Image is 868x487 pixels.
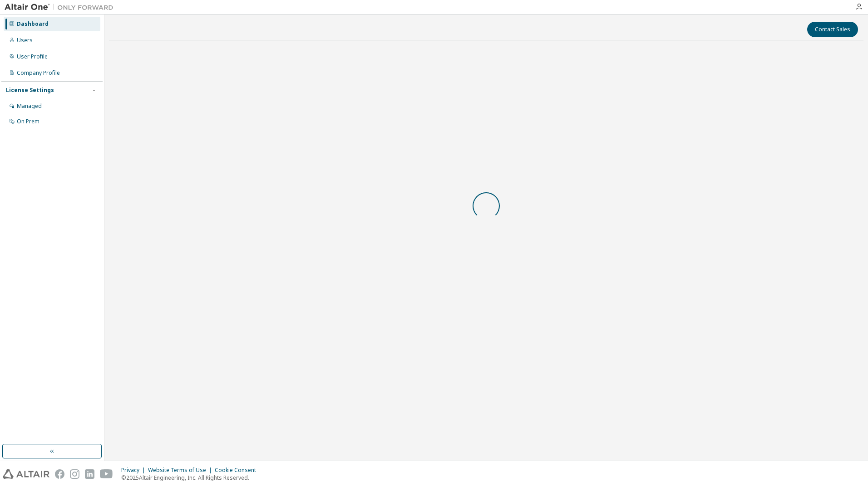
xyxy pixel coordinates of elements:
[121,474,261,482] p: © 2025 Altair Engineering, Inc. All Rights Reserved.
[17,69,60,77] div: Company Profile
[121,467,148,474] div: Privacy
[17,118,39,125] div: On Prem
[17,20,49,28] div: Dashboard
[148,467,215,474] div: Website Terms of Use
[17,53,48,60] div: User Profile
[100,469,113,479] img: youtube.svg
[5,3,118,12] img: Altair One
[17,102,42,110] div: Managed
[807,22,858,37] button: Contact Sales
[55,469,64,479] img: facebook.svg
[17,37,33,44] div: Users
[70,469,79,479] img: instagram.svg
[85,469,94,479] img: linkedin.svg
[6,87,54,94] div: License Settings
[215,467,261,474] div: Cookie Consent
[3,469,49,479] img: altair_logo.svg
